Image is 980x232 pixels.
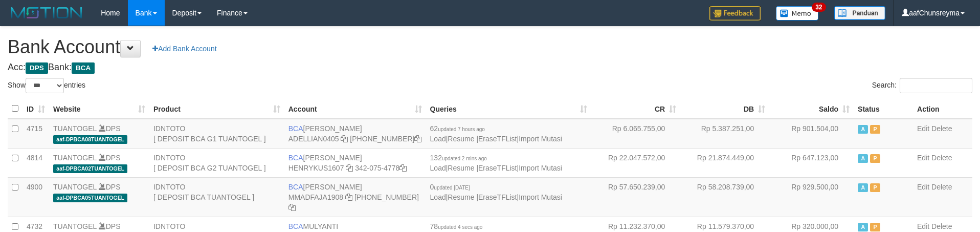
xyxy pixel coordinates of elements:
td: Rp 901.504,00 [769,119,854,149]
th: Action [913,99,972,119]
a: TUANTOGEL [53,124,97,133]
td: [PERSON_NAME] [PHONE_NUMBER] [284,119,426,149]
a: HENRYKUS1607 [288,164,344,172]
a: EraseTFList [478,135,517,143]
th: Account: activate to sort column ascending [284,99,426,119]
span: Active [858,154,868,163]
th: Saldo: activate to sort column ascending [769,99,854,119]
td: Rp 22.047.572,00 [591,148,680,177]
td: Rp 647.123,00 [769,148,854,177]
td: [PERSON_NAME] [PHONE_NUMBER] [284,177,426,217]
span: DPS [26,62,48,74]
td: 4900 [23,177,49,217]
a: Resume [448,164,474,172]
a: Edit [917,222,929,230]
a: EraseTFList [478,164,517,172]
td: [PERSON_NAME] 342-075-4778 [284,148,426,177]
span: 32 [812,3,826,12]
a: Load [430,164,446,172]
th: DB: activate to sort column ascending [680,99,769,119]
a: Copy MMADFAJA1908 to clipboard [345,193,352,201]
th: Product: activate to sort column ascending [149,99,284,119]
span: updated 2 mins ago [442,156,487,161]
th: ID: activate to sort column ascending [23,99,49,119]
a: Load [430,135,446,143]
a: Resume [448,135,474,143]
label: Show entries [8,78,85,93]
span: Paused [870,125,880,134]
span: Active [858,183,868,192]
span: Paused [870,183,880,192]
span: BCA [72,62,95,74]
td: Rp 58.208.739,00 [680,177,769,217]
span: | | | [430,154,562,172]
a: Copy 4062282031 to clipboard [288,203,296,212]
td: IDNTOTO [ DEPOSIT BCA G1 TUANTOGEL ] [149,119,284,149]
th: Website: activate to sort column ascending [49,99,149,119]
span: BCA [288,183,303,191]
a: Resume [448,193,474,201]
input: Search: [900,78,972,93]
a: Add Bank Account [146,40,223,57]
a: TUANTOGEL [53,222,97,230]
a: Copy 3420754778 to clipboard [399,164,407,172]
a: Load [430,193,446,201]
label: Search: [872,78,972,93]
img: panduan.png [834,6,885,20]
td: Rp 6.065.755,00 [591,119,680,149]
a: TUANTOGEL [53,183,97,191]
h1: Bank Account [8,37,972,57]
a: Edit [917,124,929,133]
td: Rp 929.500,00 [769,177,854,217]
a: ADELLIAN0405 [288,135,339,143]
td: Rp 57.650.239,00 [591,177,680,217]
span: aaf-DPBCA05TUANTOGEL [53,194,127,202]
td: DPS [49,177,149,217]
span: Active [858,125,868,134]
span: 132 [430,154,487,162]
a: Copy HENRYKUS1607 to clipboard [346,164,353,172]
a: Edit [917,154,929,162]
td: DPS [49,148,149,177]
span: Paused [870,154,880,163]
td: 4715 [23,119,49,149]
th: Queries: activate to sort column ascending [426,99,592,119]
a: Delete [931,124,952,133]
a: Delete [931,154,952,162]
span: updated [DATE] [434,185,470,191]
a: Copy ADELLIAN0405 to clipboard [341,135,348,143]
a: Delete [931,183,952,191]
td: IDNTOTO [ DEPOSIT BCA G2 TUANTOGEL ] [149,148,284,177]
td: IDNTOTO [ DEPOSIT BCA TUANTOGEL ] [149,177,284,217]
h4: Acc: Bank: [8,62,972,73]
span: 62 [430,124,485,133]
td: DPS [49,119,149,149]
a: MMADFAJA1908 [288,193,343,201]
span: Active [858,223,868,231]
a: Edit [917,183,929,191]
span: | | | [430,183,562,201]
span: BCA [288,124,303,133]
span: 0 [430,183,470,191]
span: | | | [430,124,562,143]
span: aaf-DPBCA02TUANTOGEL [53,164,127,173]
img: Feedback.jpg [709,6,761,20]
span: Paused [870,223,880,231]
a: Import Mutasi [519,193,562,201]
a: Import Mutasi [519,164,562,172]
td: 4814 [23,148,49,177]
td: Rp 5.387.251,00 [680,119,769,149]
th: Status [854,99,913,119]
img: Button%20Memo.svg [776,6,819,20]
span: updated 7 hours ago [438,126,485,132]
a: Delete [931,222,952,230]
span: 78 [430,222,483,230]
th: CR: activate to sort column ascending [591,99,680,119]
span: updated 4 secs ago [438,224,482,230]
a: EraseTFList [478,193,517,201]
span: BCA [288,154,303,162]
select: Showentries [26,78,64,93]
td: Rp 21.874.449,00 [680,148,769,177]
a: TUANTOGEL [53,154,97,162]
span: aaf-DPBCA08TUANTOGEL [53,135,127,144]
